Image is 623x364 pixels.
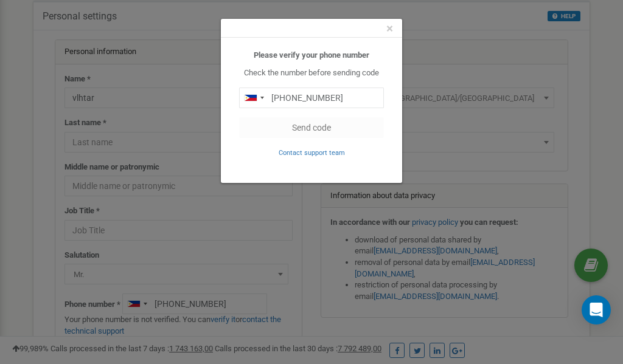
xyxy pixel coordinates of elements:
[386,22,393,35] button: Close
[239,88,384,108] input: 0905 123 4567
[239,67,384,79] p: Check the number before sending code
[239,117,384,138] button: Send code
[279,149,345,157] small: Contact support team
[582,295,611,325] div: Open Intercom Messenger
[254,50,369,60] b: Please verify your phone number
[279,148,345,157] a: Contact support team
[240,88,268,108] div: Telephone country code
[386,21,393,36] span: ×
